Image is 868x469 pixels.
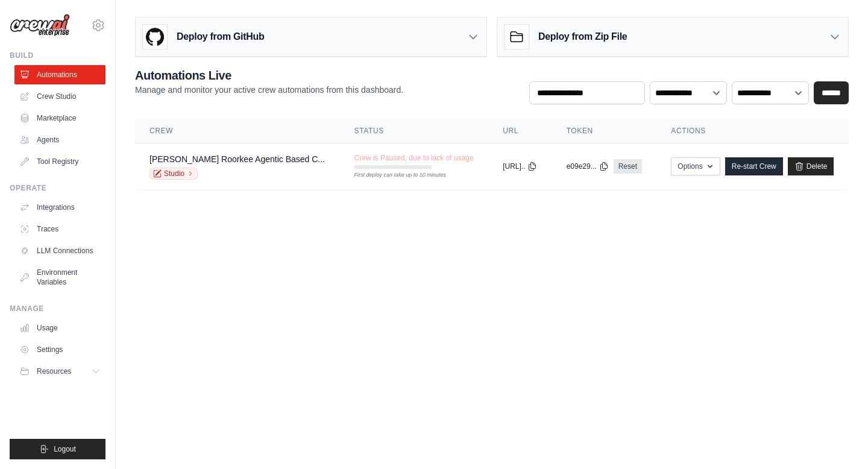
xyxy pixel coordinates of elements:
[149,154,325,164] a: [PERSON_NAME] Roorkee Agentic Based C...
[788,157,834,175] a: Delete
[14,318,105,338] a: Usage
[14,219,105,239] a: Traces
[538,30,627,44] h3: Deploy from Zip File
[149,168,198,180] a: Studio
[14,109,105,128] a: Marketplace
[354,171,432,180] div: First deploy can take up to 10 minutes
[354,153,474,163] span: Crew is Paused, due to lack of usage
[10,304,105,313] div: Manage
[656,119,849,143] th: Actions
[567,162,609,171] button: e09e29...
[14,87,105,106] a: Crew Studio
[14,241,105,260] a: LLM Connections
[14,152,105,171] a: Tool Registry
[14,198,105,217] a: Integrations
[725,157,783,175] a: Re-start Crew
[340,119,489,143] th: Status
[14,130,105,150] a: Agents
[54,444,76,454] span: Logout
[135,67,403,84] h2: Automations Live
[177,30,264,44] h3: Deploy from GitHub
[14,65,105,84] a: Automations
[614,159,642,174] a: Reset
[671,157,720,175] button: Options
[488,119,552,143] th: URL
[14,362,105,381] button: Resources
[552,119,657,143] th: Token
[135,119,340,143] th: Crew
[143,25,167,49] img: GitHub Logo
[10,51,105,60] div: Build
[10,14,70,37] img: Logo
[37,367,71,376] span: Resources
[10,183,105,193] div: Operate
[10,439,105,459] button: Logout
[135,84,403,96] p: Manage and monitor your active crew automations from this dashboard.
[14,340,105,359] a: Settings
[14,263,105,292] a: Environment Variables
